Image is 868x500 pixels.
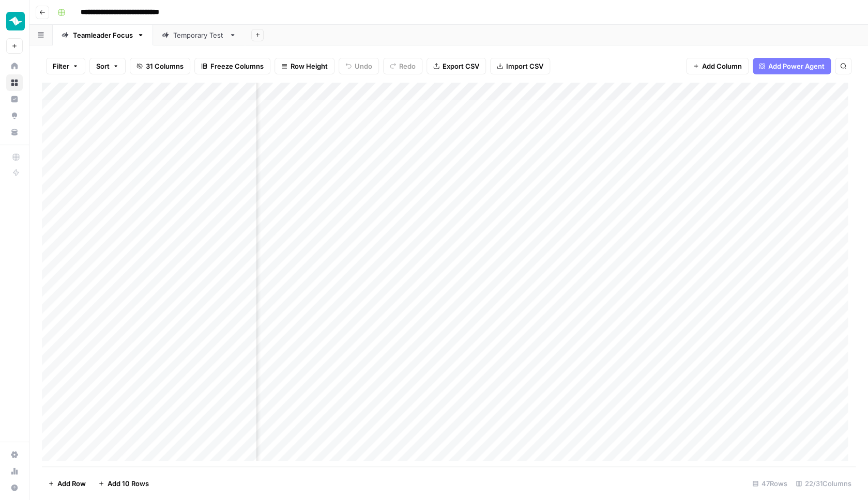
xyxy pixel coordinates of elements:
[6,446,23,463] a: Settings
[6,12,25,30] img: Teamleader Logo
[146,61,184,71] span: 31 Columns
[57,478,86,489] span: Add Row
[791,475,856,492] div: 22/31 Columns
[427,58,486,74] button: Export CSV
[443,61,479,71] span: Export CSV
[96,61,110,71] span: Sort
[73,30,133,40] div: Teamleader Focus
[291,61,328,71] span: Row Height
[46,58,85,74] button: Filter
[92,475,155,492] button: Add 10 Rows
[53,25,153,45] a: Teamleader Focus
[210,61,264,71] span: Freeze Columns
[6,479,23,496] button: Help + Support
[6,124,23,140] a: Your Data
[6,463,23,479] a: Usage
[6,74,23,91] a: Browse
[355,61,372,71] span: Undo
[108,478,149,489] span: Add 10 Rows
[768,61,825,71] span: Add Power Agent
[490,58,550,74] button: Import CSV
[748,475,791,492] div: 47 Rows
[6,107,23,124] a: Opportunities
[153,25,245,45] a: Temporary Test
[702,61,742,71] span: Add Column
[275,58,334,74] button: Row Height
[173,30,225,40] div: Temporary Test
[6,91,23,107] a: Insights
[130,58,190,74] button: 31 Columns
[6,58,23,74] a: Home
[53,61,69,71] span: Filter
[194,58,270,74] button: Freeze Columns
[506,61,543,71] span: Import CSV
[42,475,92,492] button: Add Row
[753,58,831,74] button: Add Power Agent
[89,58,126,74] button: Sort
[399,61,416,71] span: Redo
[383,58,422,74] button: Redo
[6,8,23,34] button: Workspace: Teamleader
[686,58,749,74] button: Add Column
[339,58,379,74] button: Undo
